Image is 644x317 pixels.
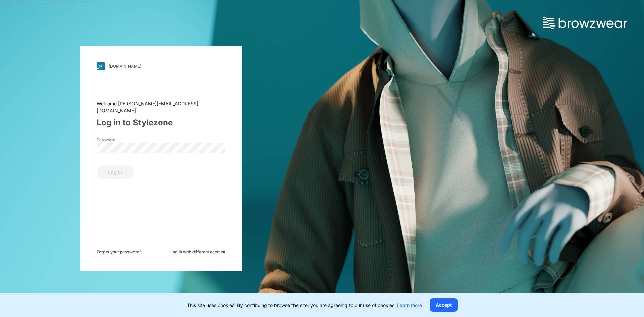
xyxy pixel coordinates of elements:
[397,302,422,308] a: Learn more
[97,62,105,70] img: svg+xml;base64,PHN2ZyB3aWR0aD0iMjgiIGhlaWdodD0iMjgiIHZpZXdCb3g9IjAgMCAyOCAyOCIgZmlsbD0ibm9uZSIgeG...
[543,17,627,29] img: browzwear-logo.73288ffb.svg
[97,100,225,114] div: Welcome [PERSON_NAME][EMAIL_ADDRESS][DOMAIN_NAME]
[109,64,141,69] div: [DOMAIN_NAME]
[97,249,142,255] span: Forget your password?
[187,302,422,309] p: This site uses cookies. By continuing to browse the site, you are agreeing to our use of cookies.
[430,298,458,312] button: Accept
[170,249,225,255] span: Log in with different account
[97,117,225,129] div: Log in to Stylezone
[97,62,225,70] a: [DOMAIN_NAME]
[97,137,144,143] label: Password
